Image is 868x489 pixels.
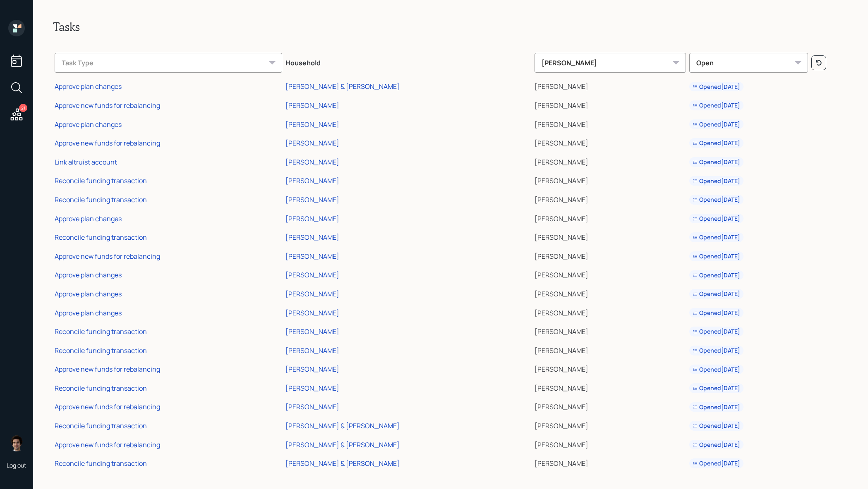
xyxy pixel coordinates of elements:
[53,20,848,34] h2: Tasks
[55,459,147,468] div: Reconcile funding transaction
[693,327,740,336] div: Opened [DATE]
[693,309,740,317] div: Opened [DATE]
[285,120,339,129] div: [PERSON_NAME]
[693,177,740,185] div: Opened [DATE]
[533,227,687,246] td: [PERSON_NAME]
[693,158,740,166] div: Opened [DATE]
[693,365,740,374] div: Opened [DATE]
[533,302,687,321] td: [PERSON_NAME]
[285,82,400,91] div: [PERSON_NAME] & [PERSON_NAME]
[55,327,147,336] div: Reconcile funding transaction
[285,346,339,355] div: [PERSON_NAME]
[693,271,740,279] div: Opened [DATE]
[693,384,740,392] div: Opened [DATE]
[533,265,687,284] td: [PERSON_NAME]
[285,421,400,430] div: [PERSON_NAME] & [PERSON_NAME]
[55,138,160,148] div: Approve new funds for rebalancing
[55,233,147,242] div: Reconcile funding transaction
[55,120,122,129] div: Approve plan changes
[689,53,808,73] div: Open
[285,459,400,468] div: [PERSON_NAME] & [PERSON_NAME]
[55,308,122,317] div: Approve plan changes
[693,139,740,147] div: Opened [DATE]
[55,195,147,204] div: Reconcile funding transaction
[284,47,533,76] th: Household
[533,95,687,114] td: [PERSON_NAME]
[55,101,160,110] div: Approve new funds for rebalancing
[533,321,687,340] td: [PERSON_NAME]
[533,246,687,265] td: [PERSON_NAME]
[693,459,740,468] div: Opened [DATE]
[7,461,26,469] div: Log out
[693,101,740,110] div: Opened [DATE]
[55,252,160,261] div: Approve new funds for rebalancing
[533,132,687,151] td: [PERSON_NAME]
[533,208,687,227] td: [PERSON_NAME]
[55,365,160,374] div: Approve new funds for rebalancing
[693,346,740,355] div: Opened [DATE]
[55,289,122,298] div: Approve plan changes
[285,195,339,204] div: [PERSON_NAME]
[693,252,740,260] div: Opened [DATE]
[533,396,687,415] td: [PERSON_NAME]
[285,308,339,317] div: [PERSON_NAME]
[55,214,122,223] div: Approve plan changes
[533,415,687,434] td: [PERSON_NAME]
[285,157,339,167] div: [PERSON_NAME]
[285,402,339,411] div: [PERSON_NAME]
[285,233,339,242] div: [PERSON_NAME]
[533,151,687,170] td: [PERSON_NAME]
[693,403,740,411] div: Opened [DATE]
[533,359,687,378] td: [PERSON_NAME]
[8,435,25,451] img: harrison-schaefer-headshot-2.png
[285,252,339,261] div: [PERSON_NAME]
[693,441,740,449] div: Opened [DATE]
[55,421,147,430] div: Reconcile funding transaction
[535,53,686,73] div: [PERSON_NAME]
[19,104,27,112] div: 21
[693,120,740,129] div: Opened [DATE]
[533,453,687,472] td: [PERSON_NAME]
[55,176,147,185] div: Reconcile funding transaction
[55,346,147,355] div: Reconcile funding transaction
[55,157,117,167] div: Link altruist account
[55,440,160,449] div: Approve new funds for rebalancing
[55,402,160,411] div: Approve new funds for rebalancing
[285,176,339,185] div: [PERSON_NAME]
[533,76,687,95] td: [PERSON_NAME]
[693,290,740,298] div: Opened [DATE]
[693,215,740,223] div: Opened [DATE]
[285,138,339,148] div: [PERSON_NAME]
[533,189,687,208] td: [PERSON_NAME]
[533,283,687,302] td: [PERSON_NAME]
[285,365,339,374] div: [PERSON_NAME]
[285,270,339,279] div: [PERSON_NAME]
[285,214,339,223] div: [PERSON_NAME]
[55,82,122,91] div: Approve plan changes
[693,233,740,241] div: Opened [DATE]
[285,440,400,449] div: [PERSON_NAME] & [PERSON_NAME]
[55,270,122,279] div: Approve plan changes
[533,340,687,359] td: [PERSON_NAME]
[533,377,687,396] td: [PERSON_NAME]
[533,434,687,453] td: [PERSON_NAME]
[693,196,740,204] div: Opened [DATE]
[285,327,339,336] div: [PERSON_NAME]
[55,53,282,73] div: Task Type
[285,384,339,393] div: [PERSON_NAME]
[55,384,147,393] div: Reconcile funding transaction
[693,422,740,430] div: Opened [DATE]
[285,101,339,110] div: [PERSON_NAME]
[533,114,687,133] td: [PERSON_NAME]
[533,170,687,189] td: [PERSON_NAME]
[285,289,339,298] div: [PERSON_NAME]
[693,83,740,91] div: Opened [DATE]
